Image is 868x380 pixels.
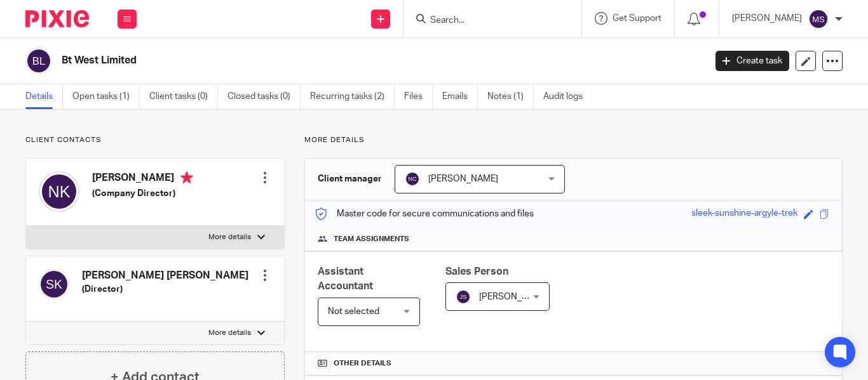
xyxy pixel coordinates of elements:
[479,292,549,301] span: [PERSON_NAME]
[310,84,395,109] a: Recurring tasks (2)
[404,84,433,109] a: Files
[25,135,285,145] p: Client contacts
[445,266,508,277] span: Sales Person
[62,54,569,67] h2: Bt West Limited
[72,84,140,109] a: Open tasks (1)
[429,15,543,27] input: Search
[208,328,251,338] p: More details
[318,173,382,185] h3: Client manager
[92,171,193,187] h4: [PERSON_NAME]
[304,135,843,145] p: More details
[691,207,797,221] div: sleek-sunshine-argyle-trek
[808,9,829,29] img: svg%3E
[405,171,420,187] img: svg%3E
[39,269,69,299] img: svg%3E
[487,84,534,109] a: Notes (1)
[315,207,534,220] p: Master code for secure communications and files
[149,84,218,109] a: Client tasks (0)
[25,48,52,74] img: svg%3E
[334,234,409,244] span: Team assignments
[456,289,471,305] img: svg%3E
[543,84,592,109] a: Audit logs
[180,171,193,184] i: Primary
[318,266,373,291] span: Assistant Accountant
[613,14,661,23] span: Get Support
[428,174,498,183] span: [PERSON_NAME]
[442,84,478,109] a: Emails
[334,358,391,369] span: Other details
[82,269,248,282] h4: [PERSON_NAME] [PERSON_NAME]
[82,283,248,296] h5: (Director)
[25,84,63,109] a: Details
[328,307,379,316] span: Not selected
[227,84,301,109] a: Closed tasks (0)
[39,171,79,212] img: svg%3E
[715,51,789,71] a: Create task
[732,12,802,25] p: [PERSON_NAME]
[25,10,89,27] img: Pixie
[208,232,251,242] p: More details
[92,187,193,200] h5: (Company Director)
